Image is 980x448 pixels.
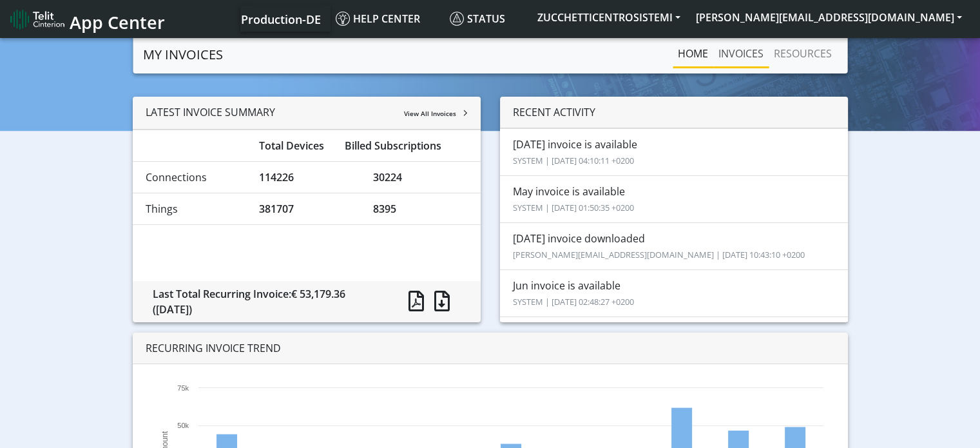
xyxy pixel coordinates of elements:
div: 8395 [363,201,477,217]
a: Status [445,6,530,32]
div: Last Total Recurring Invoice: [143,286,389,317]
div: Connections [136,170,250,185]
span: Status [450,12,505,26]
li: May invoice is available [500,175,848,223]
span: € 53,179.36 [291,287,345,301]
li: Apr invoice is available [500,317,848,364]
div: Things [136,201,250,217]
li: [DATE] invoice downloaded [500,222,848,270]
text: 50k [177,422,189,429]
div: 114226 [249,170,363,185]
a: RESOURCES [769,41,837,66]
img: status.svg [450,12,464,26]
small: SYSTEM | [DATE] 02:48:27 +0200 [513,296,634,307]
text: 75k [177,384,189,392]
span: App Center [70,10,165,34]
a: INVOICES [713,41,769,66]
a: Home [673,41,713,66]
span: View All Invoices [404,109,456,118]
div: RECENT ACTIVITY [500,97,848,128]
div: Billed Subscriptions [335,138,477,153]
span: Production-DE [241,12,321,27]
a: App Center [10,5,163,33]
div: 30224 [363,170,477,185]
li: Jun invoice is available [500,269,848,317]
span: Help center [336,12,420,26]
a: MY INVOICES [143,42,223,68]
div: RECURRING INVOICE TREND [133,333,848,364]
a: Help center [331,6,445,32]
div: 381707 [249,201,363,217]
div: Total Devices [249,138,335,153]
small: SYSTEM | [DATE] 01:50:35 +0200 [513,202,634,213]
img: logo-telit-cinterion-gw-new.png [10,9,64,30]
li: [DATE] invoice is available [500,128,848,176]
button: [PERSON_NAME][EMAIL_ADDRESS][DOMAIN_NAME] [688,6,970,29]
small: SYSTEM | [DATE] 04:10:11 +0200 [513,155,634,166]
div: LATEST INVOICE SUMMARY [133,97,481,130]
img: knowledge.svg [336,12,350,26]
a: Your current platform instance [240,6,320,32]
button: ZUCCHETTICENTROSISTEMI [530,6,688,29]
div: ([DATE]) [153,302,379,317]
small: [PERSON_NAME][EMAIL_ADDRESS][DOMAIN_NAME] | [DATE] 10:43:10 +0200 [513,249,805,260]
